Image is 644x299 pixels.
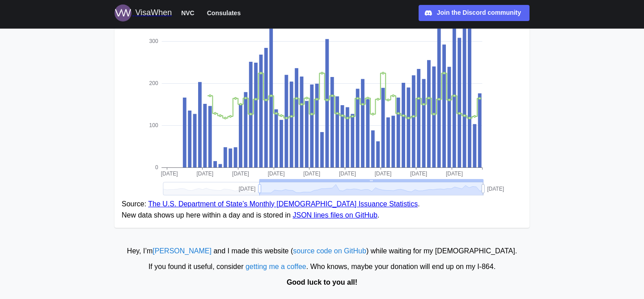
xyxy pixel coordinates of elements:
text: [DATE] [375,171,392,177]
text: [DATE] [161,171,178,177]
img: Logo for VisaWhen [114,4,131,21]
div: Hey, I’m and I made this website ( ) while waiting for my [DEMOGRAPHIC_DATA]. [4,246,640,257]
text: 300 [149,38,158,44]
span: NVC [181,8,195,18]
text: [DATE] [339,171,356,177]
button: NVC [177,7,199,19]
a: Logo for VisaWhen VisaWhen [114,4,172,21]
a: getting me a coffee [246,263,306,270]
a: [PERSON_NAME] [153,247,212,255]
text: [DATE] [196,171,213,177]
div: VisaWhen [135,7,172,19]
text: 100 [149,122,158,128]
text: [DATE] [487,185,504,192]
text: [DATE] [303,171,320,177]
text: [DATE] [446,171,463,177]
text: 200 [149,80,158,86]
a: The U.S. Department of State’s Monthly [DEMOGRAPHIC_DATA] Issuance Statistics [148,200,418,208]
button: Consulates [203,7,245,19]
text: [DATE] [239,185,256,192]
text: [DATE] [232,171,249,177]
text: 0 [155,164,158,171]
span: Consulates [207,8,241,18]
text: [DATE] [410,171,427,177]
div: Join the Discord community [437,8,521,18]
a: JSON lines files on GitHub [292,211,377,219]
a: Join the Discord community [419,5,530,21]
a: source code on GitHub [293,247,366,255]
div: Good luck to you all! [4,277,640,288]
figcaption: Source: . New data shows up here within a day and is stored in . [122,199,522,221]
div: If you found it useful, consider . Who knows, maybe your donation will end up on my I‑864. [4,261,640,273]
text: [DATE] [268,171,285,177]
